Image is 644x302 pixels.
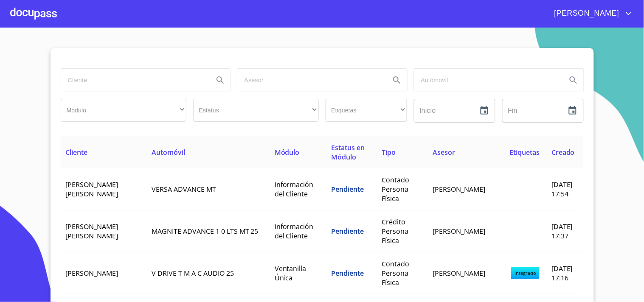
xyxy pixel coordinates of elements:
[152,185,216,194] span: VERSA ADVANCE MT
[331,185,364,194] span: Pendiente
[331,268,364,278] span: Pendiente
[387,70,407,90] button: Search
[382,148,396,157] span: Tipo
[509,148,540,157] span: Etiquetas
[382,259,410,287] span: Contado Persona Física
[275,264,307,282] span: Ventanilla Única
[66,180,118,199] span: [PERSON_NAME] [PERSON_NAME]
[331,226,364,236] span: Pendiente
[66,148,88,157] span: Cliente
[326,99,407,122] div: ​
[551,222,573,240] span: [DATE] 17:37
[551,264,573,282] span: [DATE] 17:16
[66,268,118,278] span: [PERSON_NAME]
[61,69,207,92] input: search
[563,70,584,90] button: Search
[193,99,319,122] div: ​
[548,7,634,20] button: account of current user
[66,222,118,240] span: [PERSON_NAME] [PERSON_NAME]
[433,185,486,194] span: [PERSON_NAME]
[275,148,300,157] span: Módulo
[551,148,575,157] span: Creado
[331,143,365,162] span: Estatus en Módulo
[152,148,185,157] span: Automóvil
[414,69,560,92] input: search
[61,99,186,122] div: ​
[275,222,314,240] span: Información del Cliente
[152,226,259,236] span: MAGNITE ADVANCE 1 0 LTS MT 25
[433,226,486,236] span: [PERSON_NAME]
[275,180,314,199] span: Información del Cliente
[210,70,231,90] button: Search
[433,268,486,278] span: [PERSON_NAME]
[548,7,624,20] span: [PERSON_NAME]
[511,267,540,279] span: integrado
[237,69,383,92] input: search
[433,148,456,157] span: Asesor
[551,180,573,199] span: [DATE] 17:54
[152,268,234,278] span: V DRIVE T M A C AUDIO 25
[382,217,409,245] span: Crédito Persona Física
[382,175,410,203] span: Contado Persona Física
